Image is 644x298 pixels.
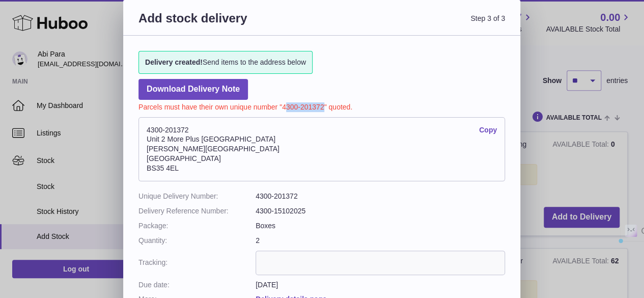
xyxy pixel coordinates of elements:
[138,10,322,38] h3: Add stock delivery
[138,100,505,112] p: Parcels must have their own unique number "4300-201372" quoted.
[138,236,256,246] dt: Quantity:
[145,58,203,66] strong: Delivery created!
[138,221,256,231] dt: Package:
[138,192,256,201] dt: Unique Delivery Number:
[256,236,505,246] dd: 2
[322,10,505,38] span: Step 3 of 3
[256,280,505,290] dd: [DATE]
[138,206,256,216] dt: Delivery Reference Number:
[479,125,497,135] a: Copy
[256,221,505,231] dd: Boxes
[256,206,505,216] dd: 4300-15102025
[138,79,248,100] a: Download Delivery Note
[138,280,256,290] dt: Due date:
[138,117,505,181] address: 4300-201372 Unit 2 More Plus [GEOGRAPHIC_DATA] [PERSON_NAME][GEOGRAPHIC_DATA] [GEOGRAPHIC_DATA] B...
[138,251,256,275] dt: Tracking:
[145,58,306,67] span: Send items to the address below
[256,192,505,201] dd: 4300-201372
